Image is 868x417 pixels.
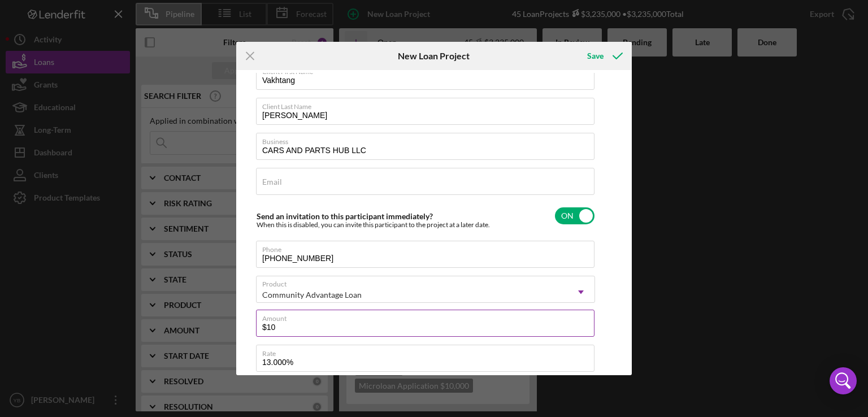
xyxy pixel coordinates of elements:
div: Open Intercom Messenger [830,367,857,394]
div: When this is disabled, you can invite this participant to the project at a later date. [257,221,490,229]
label: Amount [262,310,594,323]
label: Send an invitation to this participant immediately? [257,211,433,221]
label: Email [262,177,282,186]
div: Save [587,45,604,67]
label: Rate [262,345,594,358]
div: Community Advantage Loan [262,290,362,299]
button: Save [576,45,632,67]
label: Business [262,133,594,146]
label: Phone [262,241,594,254]
label: Client Last Name [262,98,594,111]
h6: New Loan Project [398,51,470,61]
